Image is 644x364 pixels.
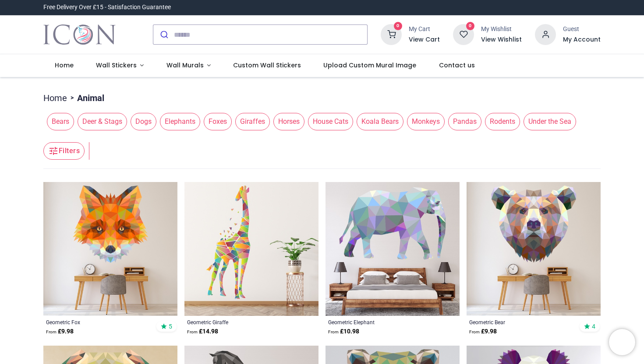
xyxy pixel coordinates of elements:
[46,329,57,334] span: From
[403,113,445,130] button: Monkeys
[46,318,149,325] a: Geometric Fox
[326,182,460,316] img: Geometric Elephant Wall Sticker
[46,327,74,336] strong: £ 9.98
[328,318,431,325] a: Geometric Elephant
[273,113,304,130] span: Horses
[304,113,353,130] button: House Cats
[155,54,222,77] a: Wall Murals
[466,22,474,30] sup: 0
[328,329,339,334] span: From
[394,22,402,30] sup: 0
[96,61,137,70] span: Wall Stickers
[43,3,171,12] div: Free Delivery Over £15 - Satisfaction Guarantee
[187,329,198,334] span: From
[78,113,127,130] span: Deer & Stags
[469,318,572,325] a: Geometric Bear
[453,31,474,38] a: 0
[485,113,520,130] span: Rodents
[481,35,522,44] a: View Wishlist
[200,113,232,130] button: Foxes
[160,113,200,130] span: Elephants
[47,113,74,130] span: Bears
[43,142,85,160] button: Filters
[67,92,104,104] li: Animal
[328,327,359,336] strong: £ 10.98
[445,113,481,130] button: Pandas
[417,3,601,12] iframe: Customer reviews powered by Trustpilot
[520,113,576,130] button: Under the Sea
[563,25,601,34] div: Guest
[439,61,475,70] span: Contact us
[235,113,270,130] span: Giraffes
[353,113,403,130] button: Koala Bears
[308,113,353,130] span: House Cats
[184,182,318,316] img: Geometric Giraffe Wall Sticker
[409,35,440,44] a: View Cart
[166,61,204,70] span: Wall Murals
[592,322,595,330] span: 4
[323,61,416,70] span: Upload Custom Mural Image
[204,113,232,130] span: Foxes
[187,318,290,325] a: Geometric Giraffe
[43,182,177,316] img: Geometric Fox Wall Sticker
[270,113,304,130] button: Horses
[156,113,200,130] button: Elephants
[43,22,116,47] a: Logo of Icon Wall Stickers
[409,25,440,34] div: My Cart
[357,113,403,130] span: Koala Bears
[127,113,156,130] button: Dogs
[381,31,402,38] a: 0
[481,25,522,34] div: My Wishlist
[153,25,174,44] button: Submit
[43,113,74,130] button: Bears
[85,54,155,77] a: Wall Stickers
[232,113,270,130] button: Giraffes
[467,182,601,316] img: Geometric Bear Wall Sticker
[187,327,218,336] strong: £ 14.98
[524,113,576,130] span: Under the Sea
[43,92,67,104] a: Home
[448,113,481,130] span: Pandas
[469,329,480,334] span: From
[131,113,156,130] span: Dogs
[563,35,601,44] a: My Account
[233,61,301,70] span: Custom Wall Stickers
[609,329,635,355] iframe: Brevo live chat
[481,113,520,130] button: Rodents
[169,322,172,330] span: 5
[43,22,116,47] img: Icon Wall Stickers
[55,61,74,70] span: Home
[407,113,445,130] span: Monkeys
[469,327,497,336] strong: £ 9.98
[67,94,77,102] span: >
[74,113,127,130] button: Deer & Stags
